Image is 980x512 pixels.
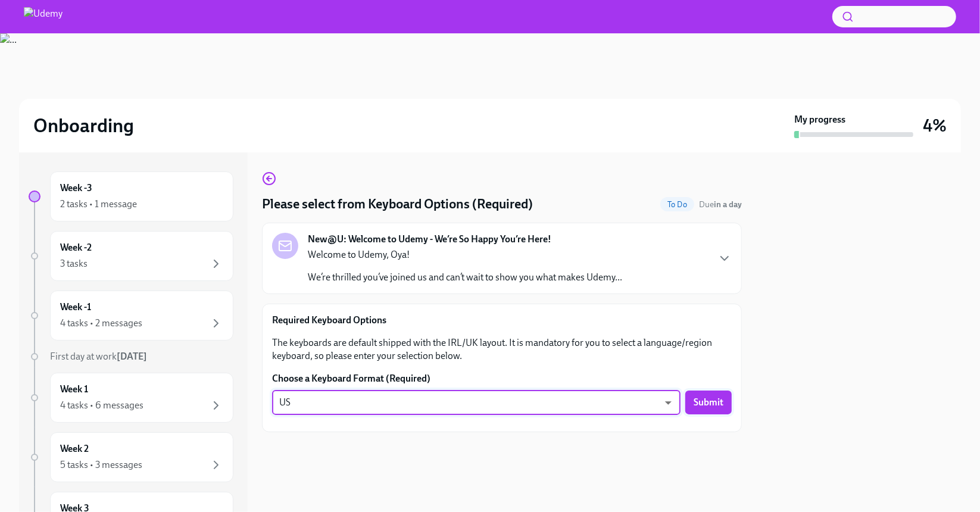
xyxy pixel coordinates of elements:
[699,199,742,210] span: October 15th, 2025 08:00
[308,271,622,284] p: We’re thrilled you’ve joined us and can’t wait to show you what makes Udemy...
[60,317,142,330] div: 4 tasks • 2 messages
[699,199,742,210] span: Due
[60,241,92,254] h6: Week -2
[308,248,622,261] p: Welcome to Udemy, Oya!
[29,291,233,341] a: Week -14 tasks • 2 messages
[117,351,147,362] strong: [DATE]
[29,373,233,423] a: Week 14 tasks • 6 messages
[60,458,142,472] div: 5 tasks • 3 messages
[685,391,732,414] button: Submit
[660,200,694,209] span: To Do
[24,7,63,26] img: Udemy
[262,195,533,213] h4: Please select from Keyboard Options (Required)
[60,399,143,412] div: 4 tasks • 6 messages
[714,199,742,210] strong: in a day
[50,351,147,362] span: First day at work
[29,231,233,281] a: Week -23 tasks
[60,301,91,314] h6: Week -1
[60,442,89,455] h6: Week 2
[308,233,551,246] strong: New@U: Welcome to Udemy - We’re So Happy You’re Here!
[60,257,88,270] div: 3 tasks
[272,372,732,385] label: Choose a Keyboard Format (Required)
[60,383,88,396] h6: Week 1
[923,115,947,136] h3: 4%
[272,336,732,363] p: The keyboards are default shipped with the IRL/UK layout. It is mandatory for you to select a lan...
[60,182,92,195] h6: Week -3
[33,114,134,138] h2: Onboarding
[794,113,845,126] strong: My progress
[29,350,233,363] a: First day at work[DATE]
[29,432,233,482] a: Week 25 tasks • 3 messages
[60,198,137,211] div: 2 tasks • 1 message
[272,314,386,326] strong: Required Keyboard Options
[694,397,723,408] span: Submit
[272,390,681,415] div: US
[29,171,233,221] a: Week -32 tasks • 1 message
